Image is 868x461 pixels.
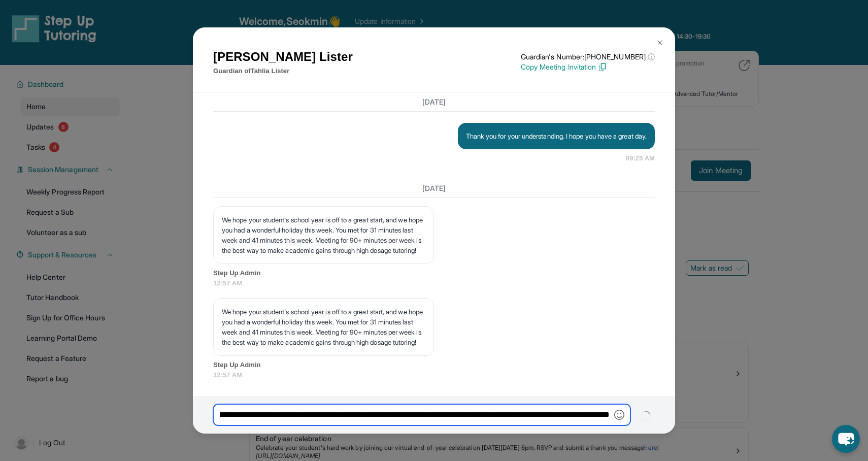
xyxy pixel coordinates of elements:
p: We hope your student's school year is off to a great start, and we hope you had a wonderful holid... [222,307,425,347]
button: chat-button [832,425,860,453]
p: We hope your student's school year is off to a great start, and we hope you had a wonderful holid... [222,215,425,255]
span: Step Up Admin [213,268,655,278]
h3: [DATE] [213,96,655,107]
h3: [DATE] [213,183,655,193]
img: Emoji [614,410,624,420]
h1: [PERSON_NAME] Lister [213,48,353,66]
p: Guardian's Number: [PHONE_NUMBER] [521,52,655,62]
p: Copy Meeting Invitation [521,62,655,72]
img: Copy Icon [598,62,607,72]
img: Close Icon [656,39,664,47]
span: Step Up Admin [213,360,655,370]
span: ⓘ [648,52,655,62]
span: 12:57 AM [213,370,655,380]
p: Guardian of Tahlia Lister [213,66,353,76]
p: Thank you for your understanding. I hope you have a great day. [466,131,647,141]
span: 12:57 AM [213,278,655,288]
span: 09:25 AM [626,153,655,163]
